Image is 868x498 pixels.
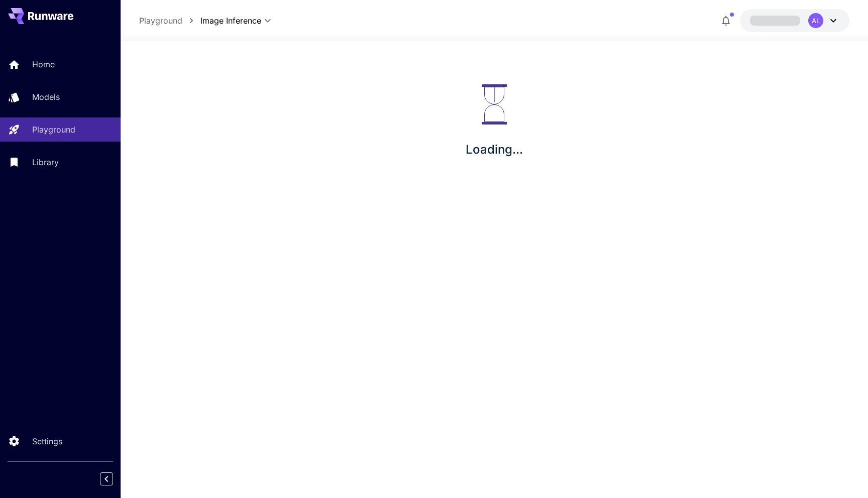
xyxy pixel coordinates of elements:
p: Models [32,91,60,103]
p: Playground [32,123,75,136]
button: AL [740,9,849,32]
span: Image Inference [200,15,261,27]
div: AL [808,13,823,28]
p: Home [32,58,55,70]
div: Collapse sidebar [107,470,121,488]
button: Collapse sidebar [100,472,113,485]
p: Settings [32,435,62,447]
nav: breadcrumb [139,15,200,27]
p: Library [32,156,59,168]
p: Loading... [466,141,523,159]
a: Playground [139,15,182,27]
